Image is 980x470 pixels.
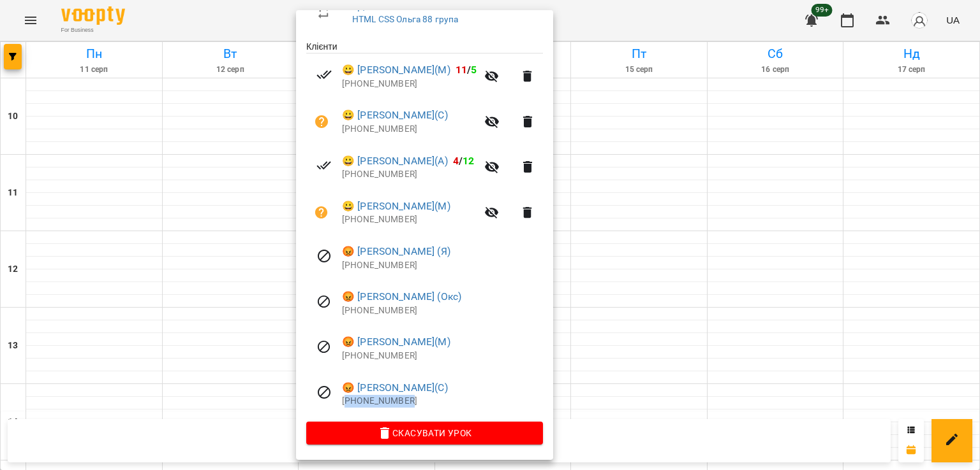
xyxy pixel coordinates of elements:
span: 12 [463,155,474,167]
svg: Візит сплачено [316,158,332,173]
p: [PHONE_NUMBER] [342,213,477,226]
ul: Клієнти [306,40,543,422]
p: [PHONE_NUMBER] [342,123,477,136]
button: Скасувати Урок [306,422,543,445]
a: 😀 [PERSON_NAME](М) [342,62,450,78]
p: [PHONE_NUMBER] [342,395,543,408]
svg: Візит скасовано [316,339,332,355]
a: 😡 [PERSON_NAME](С) [342,380,448,395]
svg: Візит скасовано [316,385,332,400]
b: / [456,64,477,76]
a: 😀 [PERSON_NAME](С) [342,108,448,123]
p: [PHONE_NUMBER] [342,259,543,272]
a: 😀 [PERSON_NAME](А) [342,153,448,169]
button: Візит ще не сплачено. Додати оплату? [306,197,337,228]
span: 4 [453,155,459,167]
svg: Візит сплачено [316,67,332,82]
a: HTML CSS Ольга 88 група [352,14,458,24]
span: 11 [456,64,467,76]
svg: Візит скасовано [316,294,332,310]
span: 5 [471,64,477,76]
a: 😡 [PERSON_NAME] (Окс) [342,289,461,304]
p: [PHONE_NUMBER] [342,78,477,90]
a: 😡 [PERSON_NAME] (Я) [342,244,450,259]
a: 😀 [PERSON_NAME](М) [342,199,450,214]
b: / [453,155,475,167]
p: [PHONE_NUMBER] [342,350,543,362]
button: Візит ще не сплачено. Додати оплату? [306,106,337,137]
p: [PHONE_NUMBER] [342,304,543,317]
span: Скасувати Урок [316,425,533,441]
svg: Візит скасовано [316,248,332,264]
p: [PHONE_NUMBER] [342,168,477,181]
a: 😡 [PERSON_NAME](М) [342,334,450,350]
